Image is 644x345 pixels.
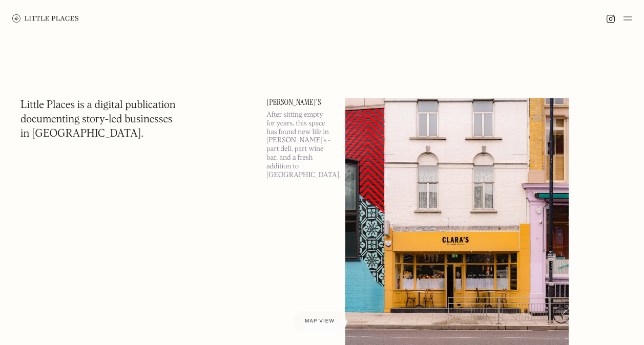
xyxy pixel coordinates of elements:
a: Map view [293,310,347,333]
a: [PERSON_NAME]'s [266,98,333,106]
p: After sitting empty for years, this space has found new life in [PERSON_NAME]’s - part deli, part... [266,111,333,179]
span: Map view [305,318,335,324]
h1: Little Places is a digital publication documenting story-led businesses in [GEOGRAPHIC_DATA]. [20,98,176,141]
